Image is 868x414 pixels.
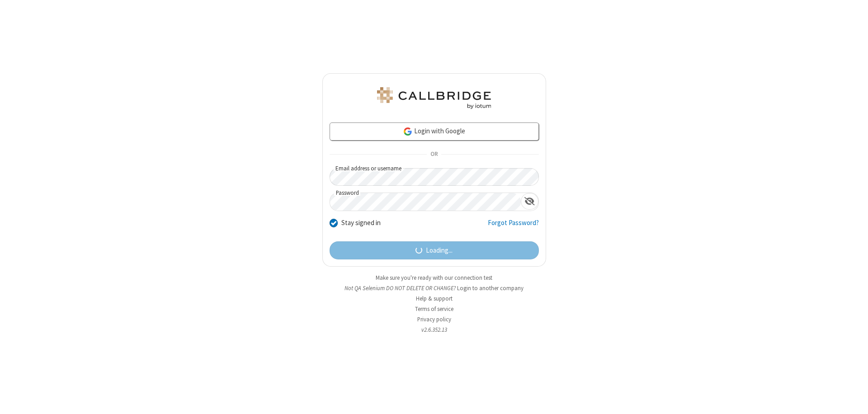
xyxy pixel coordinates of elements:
button: Login to another company [457,284,524,292]
input: Password [330,193,521,211]
a: Help & support [416,295,453,302]
a: Login with Google [330,122,539,141]
a: Forgot Password? [488,218,539,235]
img: QA Selenium DO NOT DELETE OR CHANGE [375,87,493,109]
input: Email address or username [330,168,539,186]
li: v2.6.352.13 [322,325,546,334]
span: Loading... [426,245,453,256]
li: Not QA Selenium DO NOT DELETE OR CHANGE? [322,284,546,292]
button: Loading... [330,241,539,259]
a: Privacy policy [417,315,451,323]
a: Make sure you're ready with our connection test [376,274,492,282]
img: google-icon.png [403,127,413,136]
a: Terms of service [415,305,453,313]
iframe: Chat [845,390,861,408]
span: OR [427,148,441,161]
div: Show password [521,193,538,210]
label: Stay signed in [341,218,381,228]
